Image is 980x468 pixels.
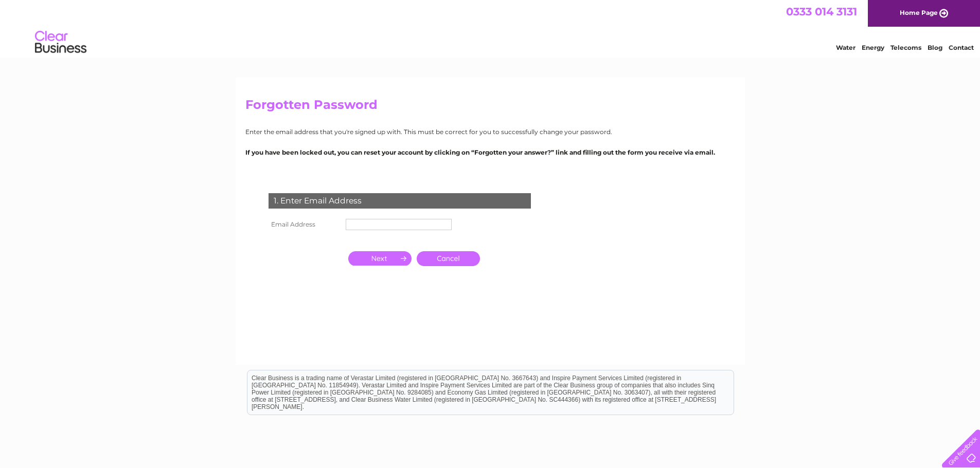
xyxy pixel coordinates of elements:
img: logo.png [34,27,87,58]
div: 1. Enter Email Address [269,193,531,209]
a: Energy [862,44,884,51]
a: Contact [949,44,974,51]
h2: Forgotten Password [245,98,735,117]
a: Telecoms [890,44,921,51]
p: If you have been locked out, you can reset your account by clicking on “Forgotten your answer?” l... [245,147,735,157]
div: Clear Business is a trading name of Verastar Limited (registered in [GEOGRAPHIC_DATA] No. 3667643... [247,6,734,50]
p: Enter the email address that you're signed up with. This must be correct for you to successfully ... [245,127,735,137]
a: Blog [928,44,942,51]
a: Cancel [417,251,480,266]
th: Email Address [266,216,343,233]
a: Water [836,44,856,51]
a: 0333 014 3131 [786,5,857,18]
